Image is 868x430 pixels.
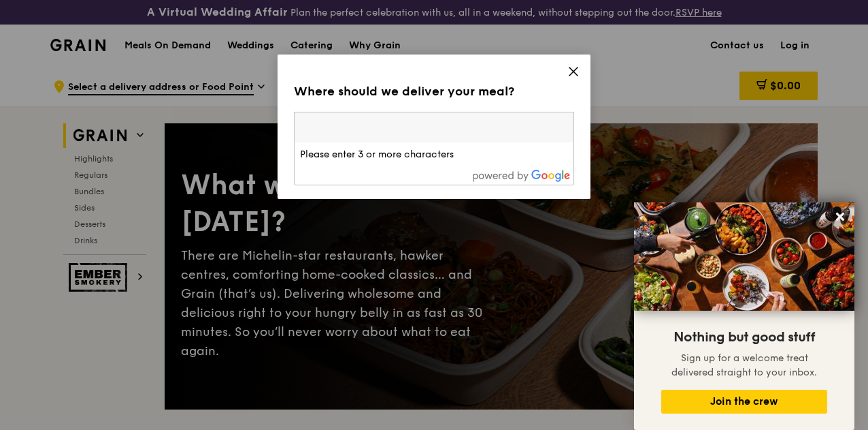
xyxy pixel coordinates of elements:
span: Nothing but good stuff [673,329,815,345]
button: Close [829,206,851,228]
div: Where should we deliver your meal? [294,82,574,101]
img: DSC07876-Edit02-Large.jpeg [634,202,854,311]
li: Please enter 3 or more characters [295,142,573,167]
button: Join the crew [661,390,827,414]
img: powered-by-google.60e8a832.png [473,170,571,182]
span: Sign up for a welcome treat delivered straight to your inbox. [671,352,817,378]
